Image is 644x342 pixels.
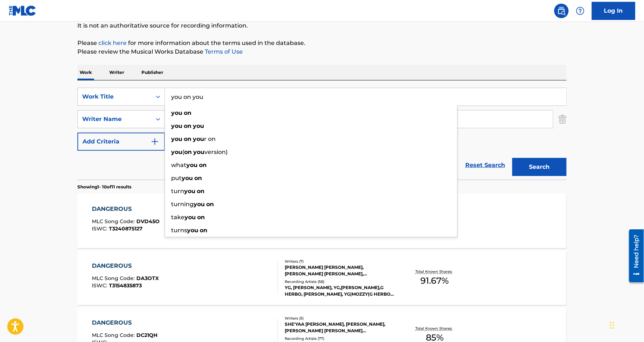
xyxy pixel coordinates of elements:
[98,39,127,46] a: click here
[82,92,147,101] div: Work Title
[77,194,567,248] a: DANGEROUSMLC Song Code:DVD45OISWC:T3240875127Writers (3)[PERSON_NAME] [PERSON_NAME] [PERSON_NAME]...
[139,65,165,80] p: Publisher
[285,284,394,297] div: YG, [PERSON_NAME], YG,[PERSON_NAME],G HERBO, [PERSON_NAME], YG|MOZZY|G HERBO, USUYG1370746
[197,188,204,195] strong: on
[557,7,566,15] img: search
[184,122,191,129] strong: on
[421,274,449,287] span: 91.67 %
[77,88,567,180] form: Search Form
[171,227,187,234] span: turns
[184,188,195,195] strong: you
[92,282,109,289] span: ISWC :
[137,332,158,338] span: DC21QH
[92,218,137,225] span: MLC Song Code :
[82,115,147,124] div: Writer Name
[193,135,204,142] strong: you
[554,4,569,18] a: Public Search
[77,251,567,305] a: DANGEROUSMLC Song Code:DA3OTXISWC:T3154835873Writers (7)[PERSON_NAME] [PERSON_NAME], [PERSON_NAME...
[285,336,394,341] div: Recording Artists ( 77 )
[194,175,202,182] strong: on
[573,4,588,18] div: Help
[137,275,159,281] span: DA3OTX
[186,162,198,168] strong: you
[77,21,567,30] p: It is not an authoritative source for recording information.
[171,188,184,195] span: turn
[206,201,214,208] strong: on
[285,264,394,277] div: [PERSON_NAME] [PERSON_NAME], [PERSON_NAME] [PERSON_NAME], [PERSON_NAME], [PERSON_NAME], [PERSON_N...
[285,279,394,284] div: Recording Artists ( 58 )
[171,201,194,208] span: turning
[92,275,137,281] span: MLC Song Code :
[204,149,228,155] span: version)
[182,175,193,182] strong: you
[285,259,394,264] div: Writers ( 7 )
[171,175,182,182] span: put
[610,314,614,336] div: Drag
[199,162,207,168] strong: on
[576,7,585,15] img: help
[185,214,196,221] strong: you
[204,135,216,142] span: r on
[559,110,567,128] img: Delete Criterion
[203,48,243,55] a: Terms of Use
[182,149,184,155] span: (
[77,184,131,190] p: Showing 1 - 10 of 11 results
[151,137,159,146] img: 9d2ae6d4665cec9f34b9.svg
[200,227,207,234] strong: on
[171,162,186,168] span: what
[92,205,160,213] div: DANGEROUS
[285,321,394,334] div: SHE'YAA [PERSON_NAME], [PERSON_NAME], [PERSON_NAME] [PERSON_NAME] [PERSON_NAME]
[193,149,204,155] strong: you
[77,39,567,47] p: Please for more information about the terms used in the database.
[77,47,567,56] p: Please review the Musical Works Database
[193,122,204,129] strong: you
[92,318,158,327] div: DANGEROUS
[171,214,185,221] span: take
[197,214,205,221] strong: on
[184,135,191,142] strong: on
[107,65,126,80] p: Writer
[171,122,182,129] strong: you
[415,326,454,331] p: Total Known Shares:
[92,225,109,232] span: ISWC :
[137,218,160,225] span: DVD45O
[109,225,143,232] span: T3240875127
[184,109,191,116] strong: on
[171,149,182,155] strong: you
[187,227,198,234] strong: you
[92,332,137,338] span: MLC Song Code :
[194,201,205,208] strong: you
[608,307,644,342] iframe: Chat Widget
[512,158,567,176] button: Search
[92,262,159,270] div: DANGEROUS
[77,133,165,151] button: Add Criteria
[624,227,644,285] iframe: Resource Center
[171,109,182,116] strong: you
[171,135,182,142] strong: you
[77,65,94,80] p: Work
[462,157,509,173] a: Reset Search
[109,282,142,289] span: T3154835873
[592,2,635,20] a: Log In
[285,316,394,321] div: Writers ( 5 )
[415,269,454,274] p: Total Known Shares:
[9,5,37,16] img: MLC Logo
[184,149,192,155] strong: on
